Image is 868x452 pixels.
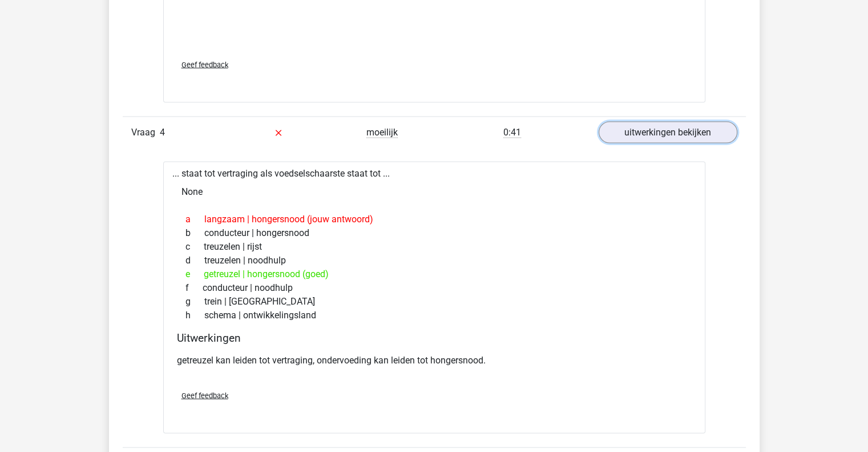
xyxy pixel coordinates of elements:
div: None [172,181,696,203]
div: trein | [GEOGRAPHIC_DATA] [177,295,692,309]
span: Geef feedback [181,391,228,400]
h4: Uitwerkingen [177,331,692,345]
span: moeilijk [366,127,398,138]
span: g [185,295,204,309]
div: ... staat tot vertraging als voedselschaarste staat tot ... [163,162,705,434]
p: getreuzel kan leiden tot vertraging, ondervoeding kan leiden tot hongersnood. [177,354,692,367]
div: treuzelen | noodhulp [177,254,692,267]
span: f [185,281,203,295]
span: a [185,213,204,226]
span: h [185,309,204,322]
span: Geef feedback [181,61,228,69]
div: treuzelen | rijst [177,240,692,254]
span: c [185,240,204,254]
span: e [185,267,204,281]
div: schema | ontwikkelingsland [177,309,692,322]
span: b [185,226,204,240]
span: 0:41 [503,127,521,138]
div: getreuzel | hongersnood (goed) [177,267,692,281]
span: d [185,254,204,267]
div: conducteur | noodhulp [177,281,692,295]
span: Vraag [131,126,160,139]
span: 4 [160,127,165,138]
div: conducteur | hongersnood [177,226,692,240]
a: uitwerkingen bekijken [599,122,737,143]
div: langzaam | hongersnood (jouw antwoord) [177,213,692,226]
